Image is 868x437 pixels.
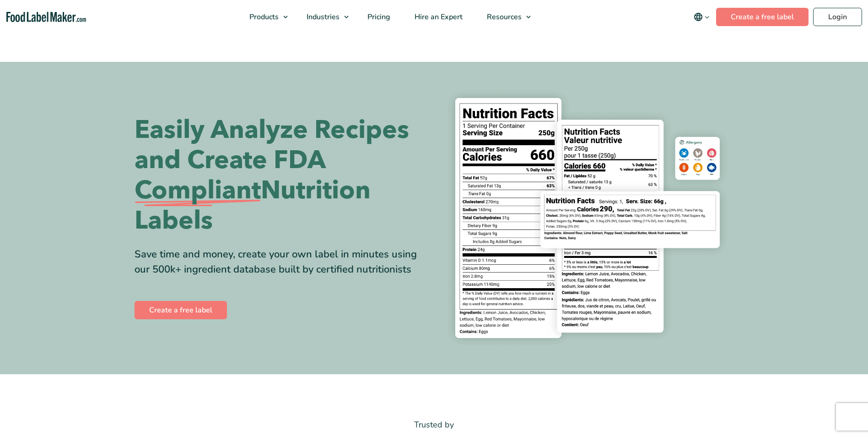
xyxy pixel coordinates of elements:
span: Hire an Expert [412,12,464,22]
a: Login [813,8,862,26]
span: Compliant [135,175,261,206]
span: Pricing [365,12,391,22]
h1: Easily Analyze Recipes and Create FDA Nutrition Labels [135,115,427,236]
span: Products [247,12,280,22]
div: Save time and money, create your own label in minutes using our 500k+ ingredient database built b... [135,247,427,277]
span: Industries [304,12,340,22]
a: Create a free label [716,8,809,26]
a: Create a free label [135,301,227,319]
span: Resources [484,12,523,22]
p: Trusted by [135,418,734,432]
